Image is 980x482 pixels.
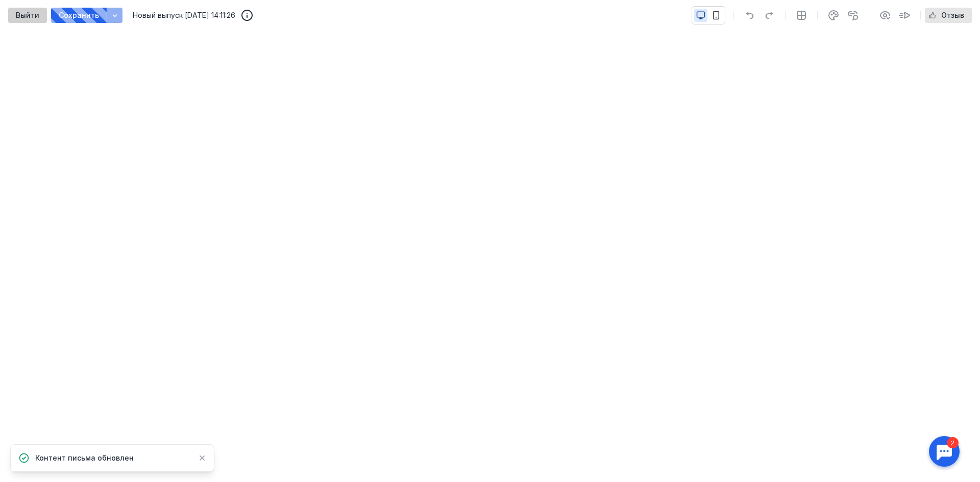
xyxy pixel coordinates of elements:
[35,453,134,463] span: Контент письма обновлен
[941,11,964,20] span: Отзыв
[133,10,235,20] span: Новый выпуск [DATE] 14:11:26
[16,11,39,20] span: Выйти
[925,8,972,23] button: Отзыв
[8,8,47,23] button: Выйти
[23,6,35,17] div: 2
